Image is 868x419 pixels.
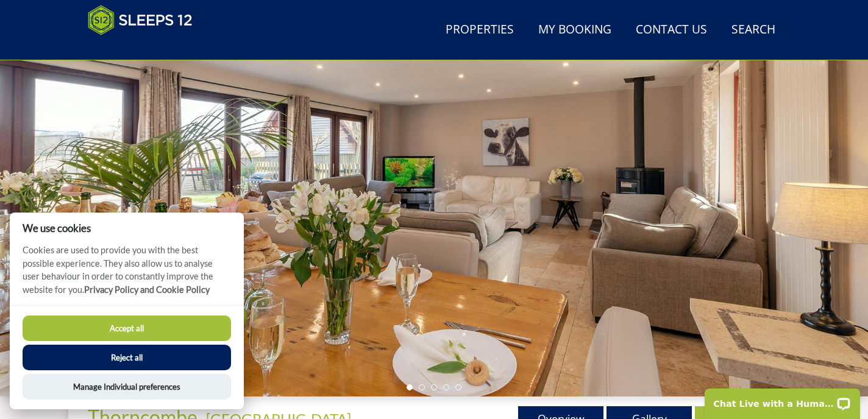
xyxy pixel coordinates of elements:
[88,5,193,35] img: Sleeps 12
[23,315,231,341] button: Accept all
[533,16,616,44] a: My Booking
[82,43,210,53] iframe: Customer reviews powered by Trustpilot
[84,284,210,295] a: Privacy Policy and Cookie Policy
[697,381,868,419] iframe: LiveChat chat widget
[23,345,231,370] button: Reject all
[10,244,244,305] p: Cookies are used to provide you with the best possible experience. They also allow us to analyse ...
[441,16,519,44] a: Properties
[23,374,231,400] button: Manage Individual preferences
[10,222,244,234] h2: We use cookies
[727,16,780,44] a: Search
[631,16,712,44] a: Contact Us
